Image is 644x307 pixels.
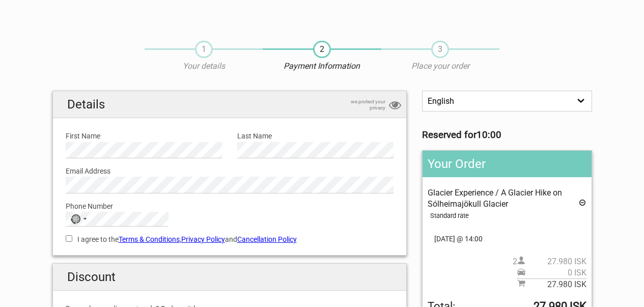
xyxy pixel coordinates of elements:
h2: Your Order [423,151,591,177]
span: we protect your privacy [334,99,385,111]
span: 2 [313,41,331,58]
span: Pickup price [517,267,586,278]
label: First Name [66,130,222,142]
span: Glacier Experience / A Glacier Hike on Sólheimajökull Glacier [428,188,562,209]
div: Standard rate [430,210,586,221]
i: privacy protection [389,99,401,113]
button: Selected country [66,212,92,226]
span: 1 [195,41,213,58]
p: Your details [145,61,263,72]
a: Privacy Policy [181,235,225,243]
a: Terms & Conditions [119,235,180,243]
span: 2 person(s) [513,256,586,267]
strong: 10:00 [477,129,501,141]
label: Email Address [66,165,394,177]
h2: Discount [53,264,407,291]
span: 3 [431,41,449,58]
span: Subtotal [517,278,586,290]
span: 27.980 ISK [525,279,586,290]
label: I agree to the , and [66,234,394,245]
span: [DATE] @ 14:00 [428,233,586,244]
p: Payment Information [263,61,381,72]
p: Place your order [381,61,499,72]
a: Cancellation Policy [237,235,297,243]
label: Phone Number [66,201,394,212]
span: 0 ISK [525,267,586,278]
span: 27.980 ISK [525,256,586,267]
h3: Reserved for [422,129,592,141]
h2: Details [53,91,407,118]
label: Last Name [237,130,394,142]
